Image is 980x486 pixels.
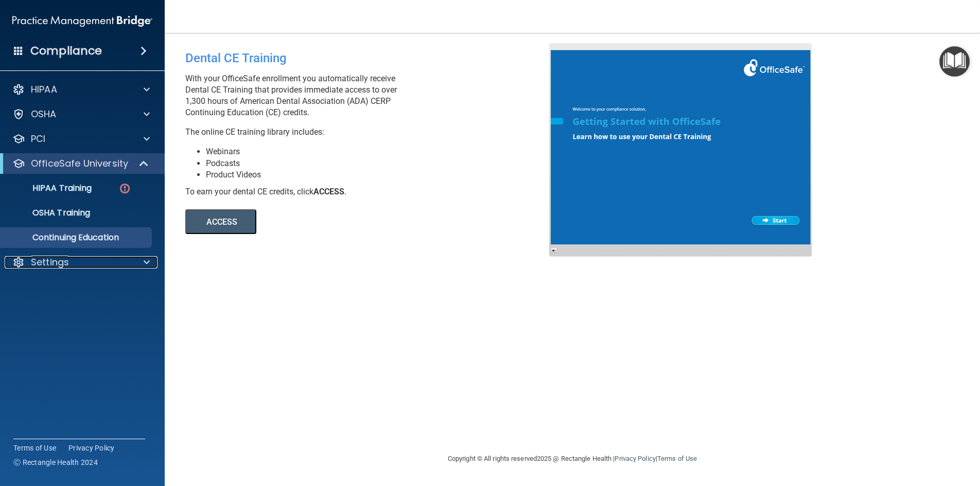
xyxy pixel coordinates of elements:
button: ACCESS [185,209,256,234]
p: OSHA Training [7,208,90,218]
div: To earn your dental CE credits, click . [185,186,557,197]
p: Continuing Education [7,232,147,243]
h4: Compliance [30,44,102,58]
li: Product Videos [206,169,557,181]
a: HIPAA [12,83,150,96]
a: ACCESS [185,219,467,226]
p: The online CE training library includes: [185,127,557,138]
a: Privacy Policy [68,443,115,453]
a: Terms of Use [13,443,56,453]
a: PCI [12,133,150,145]
li: Webinars [206,146,557,157]
a: OfficeSafe University [12,157,149,170]
a: OSHA [12,108,150,120]
b: ACCESS [313,187,344,196]
p: OSHA [31,108,57,120]
p: OfficeSafe University [31,157,128,170]
a: Settings [12,256,150,268]
li: Podcasts [206,158,557,169]
a: Terms of Use [657,455,697,462]
p: HIPAA Training [7,183,92,193]
iframe: Drift Widget Chat Controller [802,413,968,454]
img: danger-circle.6113f641.png [118,182,131,195]
p: HIPAA [31,83,57,96]
a: Privacy Policy [615,455,655,462]
p: With your OfficeSafe enrollment you automatically receive Dental CE Training that provides immedi... [185,73,557,118]
img: PMB logo [12,11,152,31]
button: Open Resource Center [939,46,970,77]
span: Ⓒ Rectangle Health 2024 [13,457,98,467]
p: PCI [31,133,45,145]
div: Copyright © All rights reserved 2025 @ Rectangle Health | | [384,442,760,475]
div: Dental CE Training [185,43,557,73]
p: Settings [31,256,69,268]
